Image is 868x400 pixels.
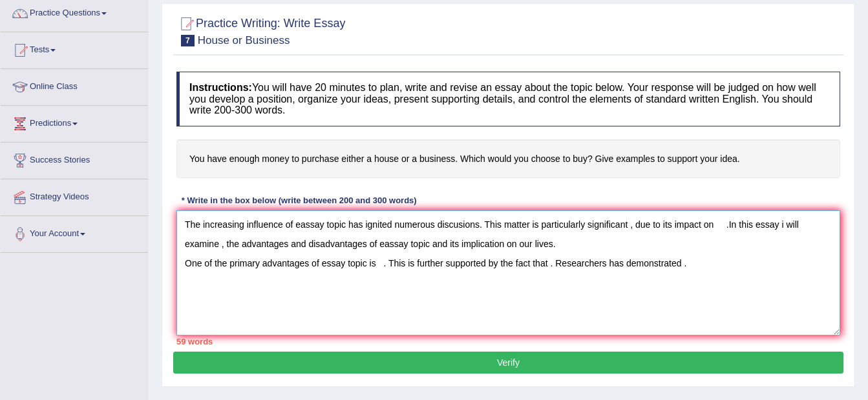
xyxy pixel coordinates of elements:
[1,143,148,175] a: Success Stories
[181,35,195,46] span: 7
[176,335,840,348] div: 59 words
[176,139,840,179] h4: You have enough money to purchase either a house or a business. Which would you choose to buy? Gi...
[189,82,252,93] b: Instructions:
[1,32,148,65] a: Tests
[198,34,290,46] small: House or Business
[1,179,148,212] a: Strategy Videos
[176,72,840,126] h4: You will have 20 minutes to plan, write and revise an essay about the topic below. Your response ...
[176,194,421,206] div: * Write in the box below (write between 200 and 300 words)
[1,106,148,138] a: Predictions
[176,14,345,46] h2: Practice Writing: Write Essay
[173,352,843,374] button: Verify
[1,216,148,248] a: Your Account
[1,69,148,101] a: Online Class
